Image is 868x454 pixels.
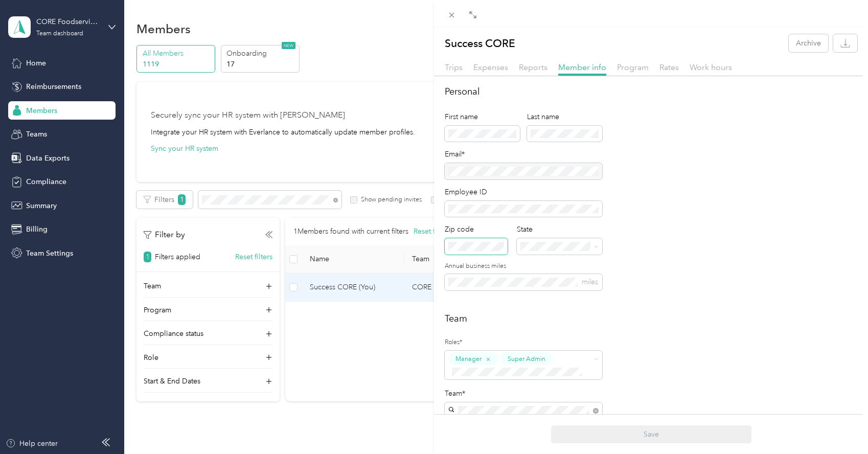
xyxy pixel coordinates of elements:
span: Expenses [473,62,508,72]
span: Program [617,62,649,72]
span: Super Admin [508,354,545,364]
div: First name [445,111,520,122]
label: Annual business miles [445,262,602,271]
button: Manager [448,352,498,365]
span: Work hours [690,62,732,72]
div: Zip code [445,224,508,235]
span: Member info [558,62,606,72]
div: State [517,224,602,235]
button: Archive [789,34,828,52]
span: miles [582,278,598,286]
div: Email* [445,149,602,160]
button: Super Admin [500,352,553,365]
h2: Team [445,312,857,326]
span: Rates [659,62,679,72]
iframe: Everlance-gr Chat Button Frame [811,397,868,454]
span: Manager [455,354,482,364]
span: Trips [445,62,463,72]
div: Last name [527,111,602,122]
label: Roles* [445,338,602,347]
span: Reports [519,62,547,72]
p: Success CORE [445,34,515,52]
h2: Personal [445,85,857,99]
div: Employee ID [445,187,602,197]
div: Team* [445,388,602,399]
